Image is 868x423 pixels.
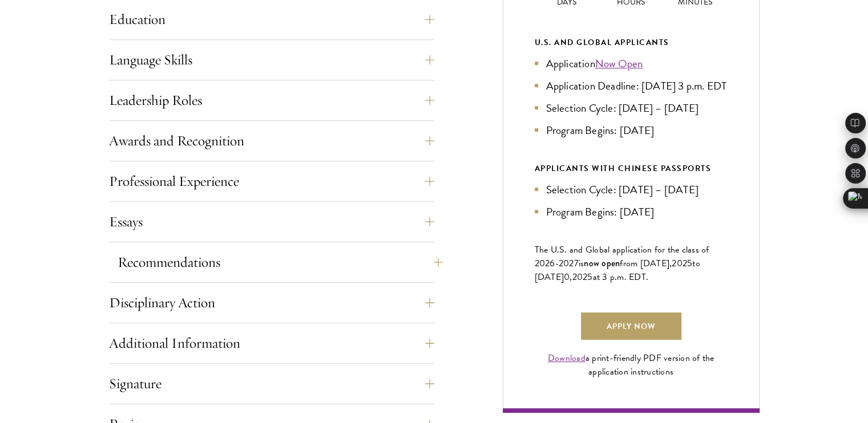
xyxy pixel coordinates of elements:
span: 7 [574,257,579,270]
span: 6 [550,257,555,270]
span: 202 [572,270,588,284]
button: Signature [109,370,434,397]
span: is [579,257,584,270]
a: Now Open [595,55,643,72]
li: Application Deadline: [DATE] 3 p.m. EDT [535,78,728,94]
a: Apply Now [581,312,681,340]
button: Essays [109,208,434,235]
span: The U.S. and Global application for the class of 202 [535,243,709,270]
span: at 3 p.m. EDT. [593,270,649,284]
span: , [570,270,572,284]
div: a print-friendly PDF version of the application instructions [535,351,728,379]
button: Additional Information [109,330,434,357]
button: Awards and Recognition [109,127,434,154]
span: to [DATE] [535,257,700,284]
button: Leadership Roles [109,87,434,114]
span: -202 [555,257,574,270]
li: Application [535,55,728,72]
span: 0 [564,270,570,284]
span: now open [584,257,620,270]
button: Language Skills [109,46,434,74]
button: Recommendations [118,249,443,276]
span: 202 [672,257,687,270]
li: Program Begins: [DATE] [535,122,728,139]
button: Professional Experience [109,168,434,195]
a: Download [548,351,586,365]
li: Selection Cycle: [DATE] – [DATE] [535,181,728,198]
button: Education [109,6,434,33]
div: U.S. and Global Applicants [535,35,728,50]
span: 5 [687,257,692,270]
button: Disciplinary Action [109,289,434,316]
li: Selection Cycle: [DATE] – [DATE] [535,100,728,116]
div: APPLICANTS WITH CHINESE PASSPORTS [535,161,728,176]
span: 5 [587,270,592,284]
li: Program Begins: [DATE] [535,204,728,220]
span: from [DATE], [620,257,672,270]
